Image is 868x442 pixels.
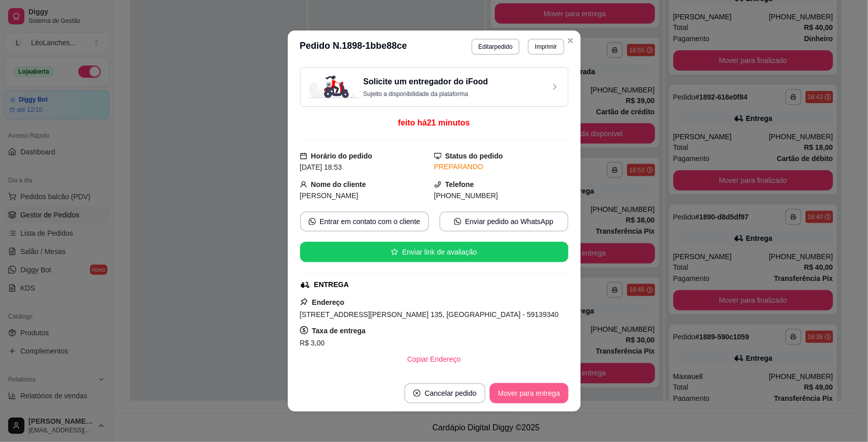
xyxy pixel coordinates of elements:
span: [PERSON_NAME] [300,192,358,200]
span: R$ 3,00 [300,339,325,347]
strong: Telefone [445,180,474,188]
strong: Horário do pedido [311,152,373,160]
button: whats-appEntrar em contato com o cliente [300,211,429,232]
span: pushpin [300,298,308,306]
button: close-circleCancelar pedido [404,383,486,403]
span: [DATE] 18:53 [300,163,342,171]
span: whats-app [454,218,461,225]
span: feito há 21 minutos [398,118,470,127]
span: dollar [300,326,308,334]
button: Close [562,33,579,49]
button: Mover para entrega [490,383,568,403]
span: star [391,248,398,256]
strong: Status do pedido [445,152,503,160]
p: Sujeito a disponibilidade da plataforma [364,90,488,98]
span: close-circle [413,390,421,397]
strong: Nome do cliente [311,180,366,188]
span: phone [434,181,441,188]
button: Copiar Endereço [399,349,469,369]
button: whats-appEnviar pedido ao WhatsApp [439,211,568,232]
h3: Pedido N. 1898-1bbe88ce [300,39,407,55]
button: Editarpedido [471,39,520,55]
span: [PHONE_NUMBER] [434,192,498,200]
strong: Taxa de entrega [312,327,366,335]
span: desktop [434,152,441,160]
span: user [300,181,307,188]
div: ENTREGA [314,279,349,290]
span: calendar [300,152,307,160]
img: delivery-image [309,76,360,98]
strong: Endereço [312,298,345,306]
div: PREPARANDO [434,162,568,172]
h3: Solicite um entregador do iFood [364,76,488,88]
span: whats-app [309,218,316,225]
span: [STREET_ADDRESS][PERSON_NAME] 135, [GEOGRAPHIC_DATA] - 59139340 [300,310,559,319]
button: starEnviar link de avaliação [300,242,568,262]
button: Imprimir [528,39,564,55]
